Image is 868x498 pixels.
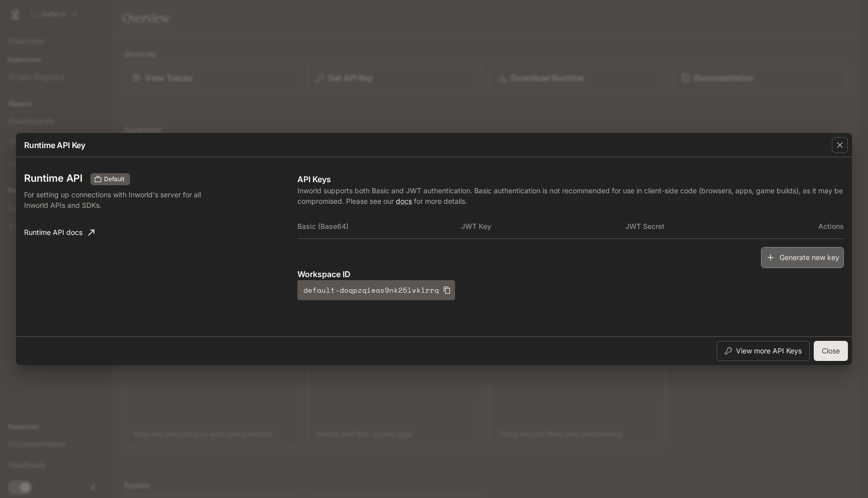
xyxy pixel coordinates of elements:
[717,341,810,361] button: View more API Keys
[625,214,789,238] th: JWT Secret
[20,222,98,242] a: Runtime API docs
[461,214,625,238] th: JWT Key
[814,341,848,361] button: Close
[297,173,844,185] p: API Keys
[100,175,129,184] span: Default
[24,139,85,151] p: Runtime API Key
[761,247,844,269] button: Generate new key
[24,189,223,210] p: For setting up connections with Inworld's server for all Inworld APIs and SDKs.
[297,214,461,238] th: Basic (Base64)
[789,214,844,238] th: Actions
[24,173,82,183] h3: Runtime API
[297,268,844,280] p: Workspace ID
[396,197,412,205] a: docs
[297,280,455,300] button: default-doqpzqieas9nk25lvklrrq
[297,185,844,206] p: Inworld supports both Basic and JWT authentication. Basic authentication is not recommended for u...
[90,173,130,185] div: These keys will apply to your current workspace only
